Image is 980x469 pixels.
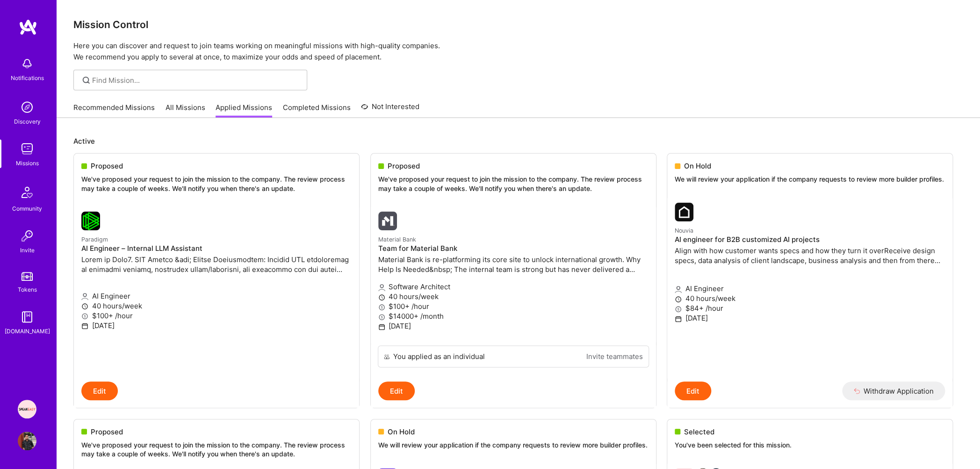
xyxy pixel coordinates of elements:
[81,75,92,86] i: icon SearchGrey
[675,296,682,303] i: icon Clock
[675,286,682,293] i: icon Applicant
[378,304,385,311] i: icon MoneyGray
[216,103,272,118] a: Applied Missions
[81,291,352,301] p: AI Engineer
[842,381,945,400] button: Withdraw Application
[18,308,36,326] img: guide book
[81,313,88,320] i: icon MoneyGray
[81,255,352,274] p: Lorem ip Dolo7. SIT Ametco &adi; Elitse Doeiusmodtem: Incidid UTL etdoloremag al enimadmi veniamq...
[92,75,300,85] input: Find Mission...
[16,158,39,168] div: Missions
[388,427,415,437] span: On Hold
[378,311,649,321] p: $14000+ /month
[91,427,123,437] span: Proposed
[18,139,36,158] img: teamwork
[16,181,38,204] img: Community
[378,212,397,230] img: Material Bank company logo
[91,161,123,171] span: Proposed
[675,175,945,184] p: We will review your application if the company requests to review more builder profiles.
[393,352,485,361] div: You applied as an individual
[586,352,643,361] a: Invite teammates
[81,303,88,310] i: icon Clock
[15,400,39,418] a: Speakeasy: Software Engineer to help Customers write custom functions
[81,322,88,330] i: icon Calendar
[18,285,37,294] div: Tokens
[361,101,419,118] a: Not Interested
[371,204,656,345] a: Material Bank company logoMaterial BankTeam for Material BankMaterial Bank is re-platforming its ...
[73,40,963,63] p: Here you can discover and request to join teams working on meaningful missions with high-quality ...
[81,293,88,300] i: icon Applicant
[81,175,352,193] p: We've proposed your request to join the mission to the company. The review process may take a cou...
[81,321,352,330] p: [DATE]
[81,236,108,243] small: Paradigm
[73,136,963,146] p: Active
[81,244,352,253] h4: AI Engineer – Internal LLM Assistant
[378,381,415,400] button: Edit
[18,400,36,418] img: Speakeasy: Software Engineer to help Customers write custom functions
[378,323,385,330] i: icon Calendar
[18,227,36,245] img: Invite
[378,282,649,292] p: Software Architect
[378,255,649,274] p: Material Bank is re-platforming its core site to unlock international growth. Why Help Is Needed&...
[675,293,945,303] p: 40 hours/week
[675,306,682,313] i: icon MoneyGray
[675,315,682,322] i: icon Calendar
[675,284,945,293] p: AI Engineer
[675,313,945,323] p: [DATE]
[81,440,352,459] p: We've proposed your request to join the mission to the company. The review process may take a cou...
[684,161,711,171] span: On Hold
[283,103,351,118] a: Completed Missions
[81,311,352,321] p: $100+ /hour
[20,245,35,255] div: Invite
[378,440,649,450] p: We will review your application if the company requests to review more builder profiles.
[378,314,385,321] i: icon MoneyGray
[81,212,100,230] img: Paradigm company logo
[378,244,649,253] h4: Team for Material Bank
[675,246,945,265] p: Align with how customer wants specs and how they turn it overReceive design specs, data analysis ...
[667,195,952,382] a: Nouvia company logoNouviaAI engineer for B2B customized AI projectsAlign with how customer wants ...
[378,321,649,331] p: [DATE]
[73,103,155,118] a: Recommended Missions
[378,284,385,291] i: icon Applicant
[675,203,693,221] img: Nouvia company logo
[378,292,649,301] p: 40 hours/week
[15,432,39,450] a: User Avatar
[74,204,359,381] a: Paradigm company logoParadigmAI Engineer – Internal LLM AssistantLorem ip Dolo7. SIT Ametco &adi;...
[14,117,41,126] div: Discovery
[18,98,36,117] img: discovery
[378,175,649,193] p: We've proposed your request to join the mission to the company. The review process may take a cou...
[675,303,945,313] p: $84+ /hour
[378,294,385,301] i: icon Clock
[22,272,33,281] img: tokens
[81,381,118,400] button: Edit
[19,19,37,36] img: logo
[378,236,416,243] small: Material Bank
[675,227,693,234] small: Nouvia
[81,301,352,311] p: 40 hours/week
[5,326,50,336] div: [DOMAIN_NAME]
[166,103,205,118] a: All Missions
[675,235,945,244] h4: AI engineer for B2B customized AI projects
[18,432,36,450] img: User Avatar
[12,204,42,213] div: Community
[675,381,711,400] button: Edit
[388,161,420,171] span: Proposed
[18,54,36,73] img: bell
[73,19,963,30] h3: Mission Control
[11,73,44,83] div: Notifications
[378,301,649,311] p: $100+ /hour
